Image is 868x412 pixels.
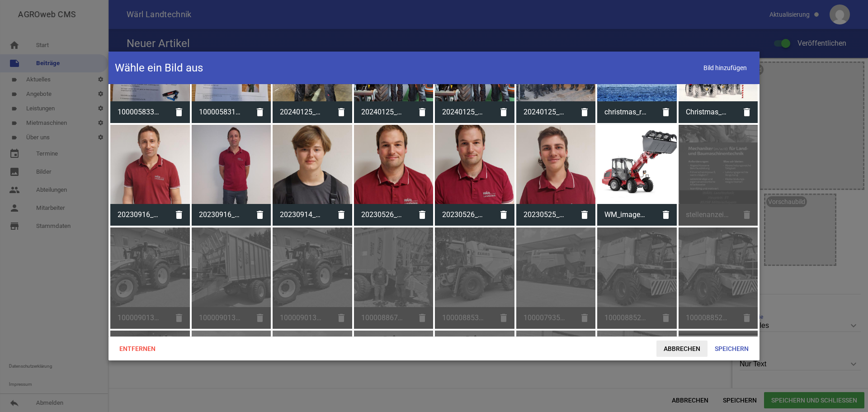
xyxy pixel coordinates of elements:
span: 20240125_075846.jpg [516,100,574,124]
span: 1000058331.jpg [110,100,168,124]
span: 20240125_084838.jpg [354,100,412,124]
i: delete [655,204,677,226]
span: Bild hinzufügen [697,58,753,77]
i: delete [330,204,352,226]
span: Speichern [708,341,756,357]
span: 20230914_084924.jpg [273,203,330,227]
span: 20240125_084831.jpg [435,100,493,124]
i: delete [168,101,190,123]
h4: Wähle ein Bild aus [115,61,203,75]
span: 20230526_083419.jpg [354,203,412,227]
i: delete [493,101,514,123]
i: delete [574,101,595,123]
i: delete [168,204,190,226]
span: 1000058318.jpg [192,100,250,124]
span: christmas_road_star_5284.jpg [597,100,655,124]
span: Entfernen [112,341,163,357]
span: WM_image_2080LPT_stage_V_Greifschaufel_Telearm_ausgefahren_seitlich_So_re_studio.jpg [597,203,655,227]
i: delete [493,204,514,226]
i: delete [330,101,352,123]
i: delete [411,101,433,123]
i: delete [249,204,271,226]
span: 20230916_100852.jpg [110,203,168,227]
span: Christmas_maxxum_profi (1).jpg [679,100,736,124]
i: delete [249,101,271,123]
i: delete [574,204,595,226]
i: delete [411,204,433,226]
span: 20230916_095604.jpg [192,203,250,227]
span: 20230526_083435.jpg [435,203,493,227]
span: Abbrechen [656,341,708,357]
i: delete [736,101,758,123]
i: delete [655,101,677,123]
span: 20230525_115628.jpg [516,203,574,227]
span: 20240125_093830.jpg [273,100,330,124]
